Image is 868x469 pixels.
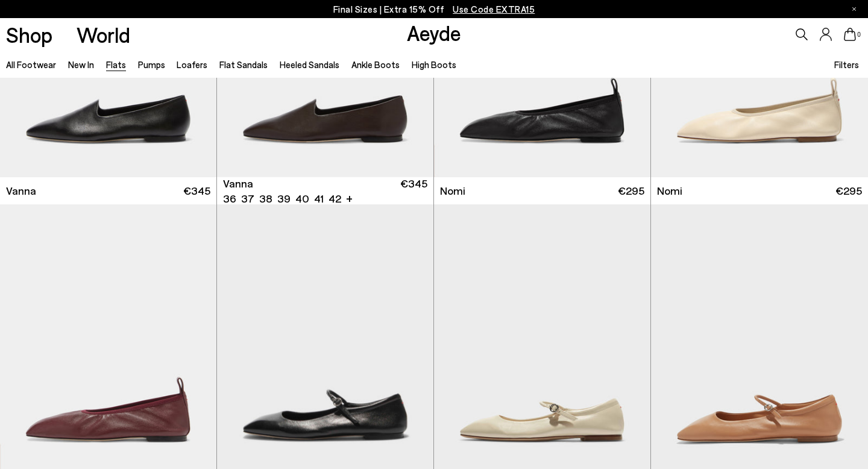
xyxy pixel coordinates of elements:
li: 39 [277,191,291,206]
li: 40 [295,191,309,206]
a: New In [68,59,94,70]
li: + [346,190,353,206]
a: Flat Sandals [219,59,268,70]
p: Final Sizes | Extra 15% Off [333,2,535,17]
span: €345 [183,183,210,198]
span: Navigate to /collections/ss25-final-sizes [453,4,535,14]
span: Nomi [657,183,682,198]
li: 38 [259,191,272,206]
a: Flats [106,59,126,70]
a: World [77,24,130,45]
a: Vanna 36 37 38 39 40 41 42 + €345 [217,177,433,204]
a: Aeyde [407,20,461,45]
ul: variant [223,191,338,206]
a: Ankle Boots [351,59,400,70]
a: Nomi €295 [651,177,868,204]
span: Vanna [6,183,36,198]
span: 0 [856,31,862,38]
a: Pumps [138,59,165,70]
span: €295 [618,183,644,198]
span: Vanna [223,176,253,191]
a: Nomi €295 [434,177,650,204]
li: 42 [329,191,341,206]
span: Nomi [440,183,465,198]
a: Loafers [177,59,207,70]
li: 36 [223,191,236,206]
a: Shop [6,24,52,45]
a: All Footwear [6,59,56,70]
a: 0 [844,28,856,41]
li: 37 [241,191,254,206]
span: €345 [400,176,427,206]
a: Heeled Sandals [280,59,339,70]
li: 41 [314,191,324,206]
span: Filters [834,59,859,70]
span: €295 [835,183,862,198]
a: High Boots [412,59,456,70]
